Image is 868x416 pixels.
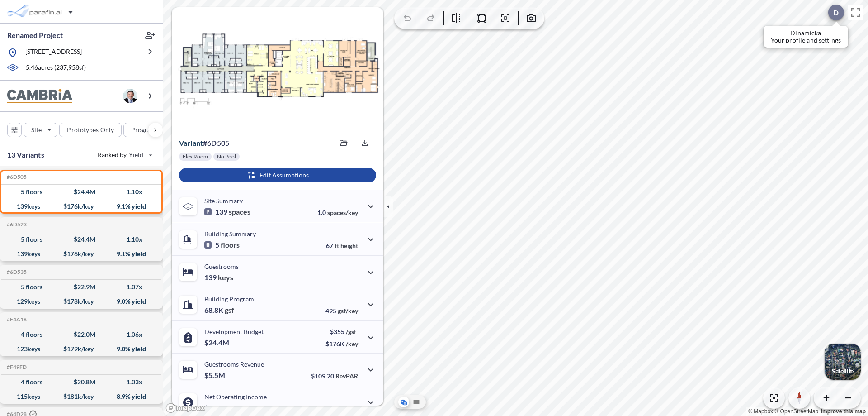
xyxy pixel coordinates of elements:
[327,209,358,216] span: spaces/key
[204,338,231,347] p: $24.4M
[217,153,236,160] p: No Pool
[24,123,57,137] button: Site
[204,240,240,249] p: 5
[204,403,226,412] p: $2.2M
[335,372,358,380] span: RevPAR
[7,30,63,40] p: Renamed Project
[179,168,376,182] button: Edit Assumptions
[311,372,358,380] p: $109.20
[26,63,86,73] p: 5.46 acres ( 237,958 sf)
[325,307,358,315] p: 495
[179,139,229,148] p: # 6d505
[204,263,239,270] p: Guestrooms
[346,328,356,335] span: /gsf
[204,371,226,380] p: $5.5M
[411,397,422,407] button: Site Plan
[25,47,82,58] p: [STREET_ADDRESS]
[825,344,861,380] button: Switcher ImageSatellite
[165,403,205,413] a: Mapbox homepage
[204,360,264,368] p: Guestrooms Revenue
[204,328,264,335] p: Development Budget
[225,306,234,315] span: gsf
[229,207,250,216] span: spaces
[123,89,137,103] img: user logo
[325,328,358,335] p: $355
[317,209,358,216] p: 1.0
[259,171,309,180] p: Edit Assumptions
[7,149,44,160] p: 13 Variants
[821,408,866,415] a: Improve this map
[5,316,27,323] h5: Click to copy the code
[59,123,122,137] button: Prototypes Only
[123,123,172,137] button: Program
[218,273,233,282] span: keys
[183,153,208,160] p: Flex Room
[7,89,72,103] img: BrandImage
[204,230,256,238] p: Building Summary
[833,9,839,17] p: D
[320,405,358,412] p: 40.0%
[90,148,158,162] button: Ranked by Yield
[221,240,240,249] span: floors
[748,408,773,415] a: Mapbox
[179,139,203,147] span: Variant
[131,125,156,134] p: Program
[335,242,339,249] span: ft
[832,368,854,375] p: Satellite
[325,340,358,348] p: $176K
[774,408,818,415] a: OpenStreetMap
[31,125,42,134] p: Site
[771,29,841,37] p: Dinamicka
[204,393,267,401] p: Net Operating Income
[129,150,144,159] span: Yield
[67,125,114,134] p: Prototypes Only
[338,405,358,412] span: margin
[338,307,358,315] span: gsf/key
[5,174,27,180] h5: Click to copy the code
[771,37,841,44] p: Your profile and settings
[5,364,27,370] h5: Click to copy the code
[825,344,861,380] img: Switcher Image
[340,242,358,249] span: height
[346,340,358,348] span: /key
[204,273,233,282] p: 139
[5,269,27,275] h5: Click to copy the code
[398,397,409,407] button: Aerial View
[204,306,234,315] p: 68.8K
[204,207,250,216] p: 139
[326,242,358,249] p: 67
[204,197,243,205] p: Site Summary
[204,295,254,303] p: Building Program
[5,221,27,228] h5: Click to copy the code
